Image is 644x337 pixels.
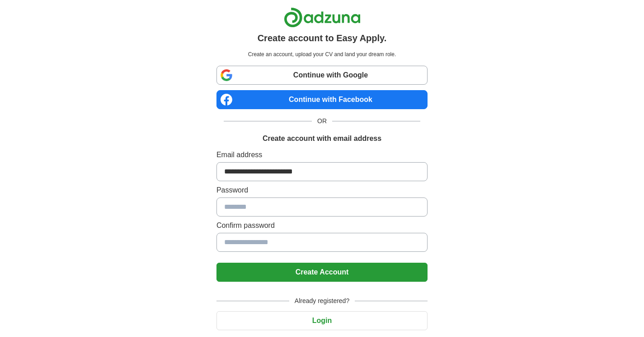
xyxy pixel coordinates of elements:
button: Login [216,311,428,330]
label: Email address [216,149,428,160]
p: Create an account, upload your CV and land your dream role. [218,50,426,58]
a: Login [216,317,428,324]
label: Confirm password [216,220,428,231]
h1: Create account to Easy Apply. [258,31,387,45]
button: Create Account [216,263,428,282]
h1: Create account with email address [263,133,381,144]
label: Password [216,185,428,196]
img: Adzuna logo [284,7,361,28]
a: Continue with Google [216,66,428,85]
span: Already registered? [289,296,355,306]
span: OR [312,116,332,126]
a: Continue with Facebook [216,90,428,109]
